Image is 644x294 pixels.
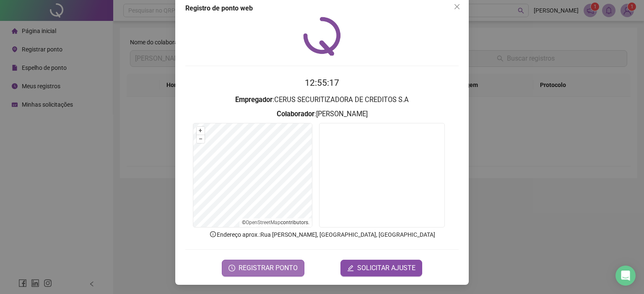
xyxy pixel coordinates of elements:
button: REGISTRAR PONTO [222,260,304,276]
div: Registro de ponto web [185,3,459,13]
li: © contributors. [242,220,309,225]
h3: : CERUS SECURITIZADORA DE CREDITOS S.A [185,95,459,105]
button: editSOLICITAR AJUSTE [340,260,422,276]
span: edit [347,265,354,271]
span: info-circle [209,230,217,238]
span: clock-circle [229,265,235,271]
strong: Empregador [235,96,273,104]
time: 12:55:17 [305,78,339,88]
strong: Colaborador [277,110,314,118]
span: SOLICITAR AJUSTE [357,263,415,273]
img: QRPoint [303,17,341,56]
a: OpenStreetMap [246,220,280,225]
h3: : [PERSON_NAME] [185,109,459,120]
div: Open Intercom Messenger [615,266,636,286]
p: Endereço aprox. : Rua [PERSON_NAME], [GEOGRAPHIC_DATA], [GEOGRAPHIC_DATA] [185,230,459,239]
span: REGISTRAR PONTO [239,263,298,273]
button: – [197,135,205,143]
button: + [197,127,205,135]
span: close [454,3,460,10]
